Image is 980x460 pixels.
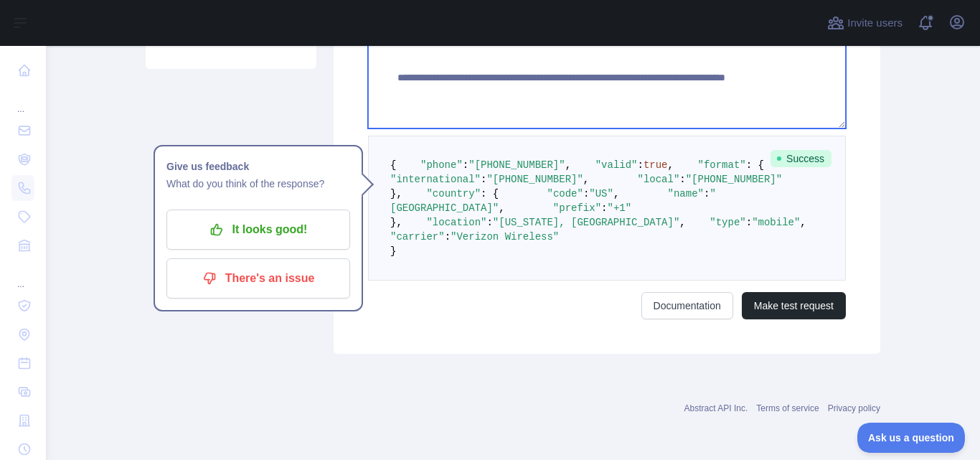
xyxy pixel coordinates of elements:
[493,217,679,228] span: "[US_STATE], [GEOGRAPHIC_DATA]"
[637,159,643,171] span: :
[553,202,601,214] span: "prefix"
[499,202,504,214] span: ,
[390,188,402,200] span: },
[166,210,350,250] button: It looks good!
[390,231,445,243] span: "carrier"
[445,231,451,243] span: :
[746,159,764,171] span: : {
[679,217,685,228] span: ,
[420,159,463,171] span: "phone"
[177,266,339,291] p: There's an issue
[166,158,350,175] h1: Give us feedback
[756,403,819,413] a: Terms of service
[771,150,831,167] span: Success
[426,188,481,200] span: "country"
[686,174,782,185] span: "[PHONE_NUMBER]"
[583,188,589,200] span: :
[166,175,350,192] p: What do you think of the response?
[641,292,733,319] a: Documentation
[426,217,486,228] span: "location"
[166,258,350,299] button: There's an issue
[668,188,704,200] span: "name"
[390,245,396,257] span: }
[463,159,468,171] span: :
[595,159,638,171] span: "valid"
[583,174,589,185] span: ,
[644,159,668,171] span: true
[847,15,903,32] span: Invite users
[451,231,559,243] span: "Verizon Wireless"
[481,174,486,185] span: :
[390,159,396,171] span: {
[824,11,905,34] button: Invite users
[390,174,481,185] span: "international"
[481,188,499,200] span: : {
[637,174,679,185] span: "local"
[11,261,34,290] div: ...
[486,217,492,228] span: :
[746,217,752,228] span: :
[390,217,402,228] span: },
[679,174,685,185] span: :
[752,217,800,228] span: "mobile"
[11,86,34,115] div: ...
[468,159,565,171] span: "[PHONE_NUMBER]"
[698,159,746,171] span: "format"
[742,292,846,319] button: Make test request
[704,188,710,200] span: :
[800,217,806,228] span: ,
[828,403,880,413] a: Privacy policy
[857,423,966,453] iframe: Toggle Customer Support
[684,403,748,413] a: Abstract API Inc.
[547,188,583,200] span: "code"
[710,217,745,228] span: "type"
[613,188,619,200] span: ,
[607,202,631,214] span: "+1"
[177,217,339,242] p: It looks good!
[486,174,583,185] span: "[PHONE_NUMBER]"
[589,188,613,200] span: "US"
[565,159,571,171] span: ,
[601,202,607,214] span: :
[668,159,674,171] span: ,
